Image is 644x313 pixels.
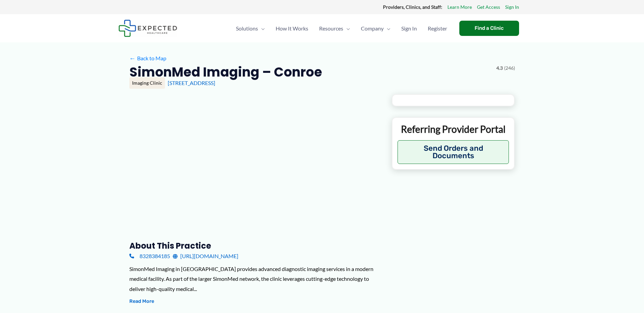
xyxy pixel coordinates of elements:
[477,3,500,12] a: Get Access
[398,140,509,164] button: Send Orders and Documents
[505,3,519,12] a: Sign In
[129,53,166,63] a: ←Back to Map
[129,241,381,251] h3: About this practice
[173,251,238,261] a: [URL][DOMAIN_NAME]
[355,17,396,40] a: CompanyMenu Toggle
[422,17,453,40] a: Register
[258,17,265,40] span: Menu Toggle
[276,17,308,40] span: How It Works
[129,297,154,306] button: Read More
[314,17,355,40] a: ResourcesMenu Toggle
[270,17,314,40] a: How It Works
[398,123,509,135] p: Referring Provider Portal
[343,17,350,40] span: Menu Toggle
[361,17,384,40] span: Company
[319,17,343,40] span: Resources
[504,64,515,72] span: (246)
[383,4,442,10] strong: Providers, Clinics, and Staff:
[496,64,503,72] span: 4.3
[168,80,215,86] a: [STREET_ADDRESS]
[447,3,472,12] a: Learn More
[384,17,390,40] span: Menu Toggle
[129,264,381,294] div: SimonMed Imaging in [GEOGRAPHIC_DATA] provides advanced diagnostic imaging services in a modern m...
[129,55,136,61] span: ←
[118,20,177,37] img: Expected Healthcare Logo - side, dark font, small
[231,17,453,40] nav: Primary Site Navigation
[231,17,270,40] a: SolutionsMenu Toggle
[459,21,519,36] a: Find a Clinic
[129,251,170,261] a: 8328384185
[236,17,258,40] span: Solutions
[401,17,417,40] span: Sign In
[396,17,422,40] a: Sign In
[129,64,322,80] h2: SimonMed Imaging – Conroe
[428,17,447,40] span: Register
[129,77,165,89] div: Imaging Clinic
